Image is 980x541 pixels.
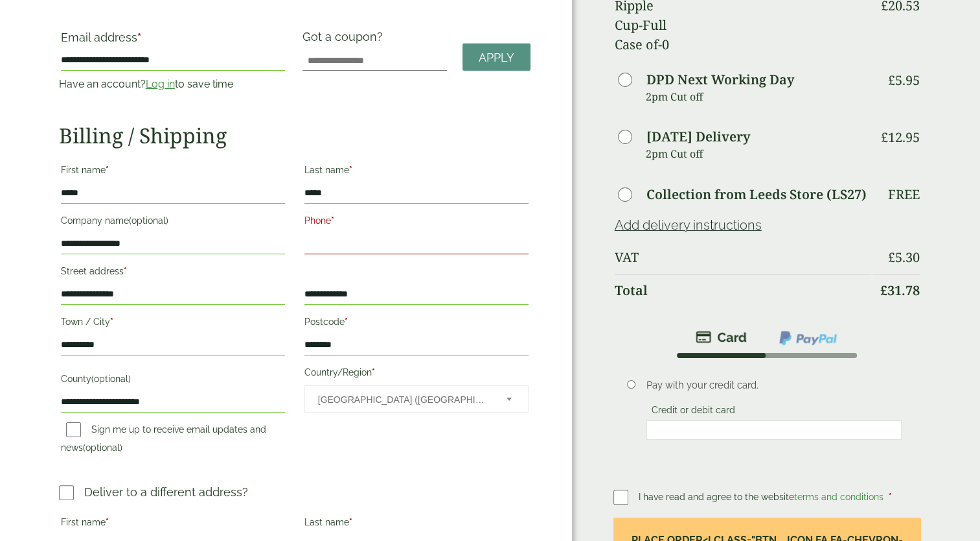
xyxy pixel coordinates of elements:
[615,274,872,306] th: Total
[778,330,838,346] img: ppcp-gateway.png
[646,188,867,201] label: Collection from Leeds Store (LS27)
[129,215,168,226] span: (optional)
[889,492,892,502] abbr: required
[881,128,888,146] span: £
[61,513,285,535] label: First name
[61,161,285,183] label: First name
[124,266,127,276] abbr: required
[59,77,287,92] p: Have an account? to save time
[794,492,883,502] a: terms and conditions
[615,242,872,273] th: VAT
[106,165,109,175] abbr: required
[61,370,285,392] label: County
[372,367,375,378] abbr: required
[61,313,285,335] label: Town / City
[349,517,352,527] abbr: required
[304,161,529,183] label: Last name
[479,51,514,65] span: Apply
[84,483,248,501] p: Deliver to a different address?
[59,123,530,148] h2: Billing / Shipping
[615,217,762,233] a: Add delivery instructions
[646,378,901,392] p: Pay with your credit card.
[881,128,920,146] bdi: 12.95
[61,211,285,234] label: Company name
[880,282,887,299] span: £
[646,144,872,163] p: 2pm Cut off
[646,73,794,86] label: DPD Next Working Day
[888,248,920,266] bdi: 5.30
[888,71,920,89] bdi: 5.95
[888,71,895,89] span: £
[61,32,285,50] label: Email address
[650,424,897,436] iframe: Secure card payment input frame
[66,422,81,437] input: Sign me up to receive email updates and news(optional)
[646,405,740,419] label: Credit or debit card
[880,282,920,299] bdi: 31.78
[110,317,113,327] abbr: required
[318,386,489,413] span: United Kingdom (UK)
[646,87,872,106] p: 2pm Cut off
[146,78,175,90] a: Log in
[888,187,920,202] p: Free
[349,165,352,175] abbr: required
[61,424,266,457] label: Sign me up to receive email updates and news
[91,374,131,384] span: (optional)
[888,248,895,266] span: £
[304,513,529,535] label: Last name
[646,130,750,143] label: [DATE] Delivery
[61,262,285,284] label: Street address
[639,492,886,502] span: I have read and agree to the website
[345,317,348,327] abbr: required
[304,363,529,385] label: Country/Region
[304,211,529,234] label: Phone
[462,43,530,71] a: Apply
[304,385,529,413] span: Country/Region
[137,30,141,44] abbr: required
[331,215,334,226] abbr: required
[304,313,529,335] label: Postcode
[83,442,122,453] span: (optional)
[302,30,388,50] label: Got a coupon?
[696,330,747,345] img: stripe.png
[106,517,109,527] abbr: required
